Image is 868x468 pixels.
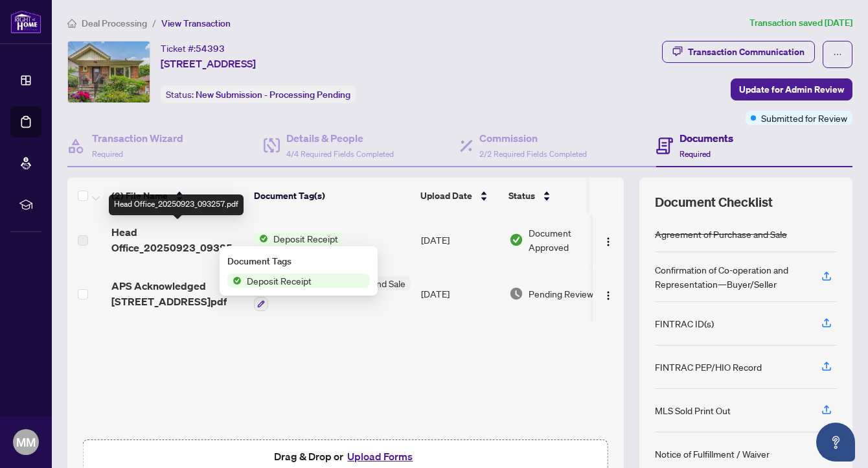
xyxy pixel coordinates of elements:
[416,214,504,266] td: [DATE]
[508,189,535,203] span: Status
[286,149,394,159] span: 4/4 Required Fields Completed
[343,448,417,465] button: Upload Forms
[109,194,244,215] div: Head Office_20250923_093257.pdf
[749,16,852,30] article: Transaction saved [DATE]
[67,19,76,28] span: home
[509,287,523,301] img: Document Status
[106,178,249,214] th: (2) File Name
[598,229,619,250] button: Logo
[92,149,123,159] span: Required
[761,111,847,125] span: Submitted for Review
[92,130,183,146] h4: Transaction Wizard
[254,231,343,246] button: Status IconDeposit Receipt
[529,226,609,254] span: Document Approved
[655,227,787,241] div: Agreement of Purchase and Sale
[152,16,156,30] li: /
[655,316,714,331] div: FINTRAC ID(s)
[196,89,350,100] span: New Submission - Processing Pending
[16,433,36,451] span: MM
[111,278,244,309] span: APS Acknowledged [STREET_ADDRESS]pdf
[227,274,242,288] img: Status Icon
[739,79,844,100] span: Update for Admin Review
[655,447,770,461] div: Notice of Fulfillment / Waiver
[816,423,855,462] button: Open asap
[111,189,168,203] span: (2) File Name
[479,130,587,146] h4: Commission
[655,193,773,211] span: Document Checklist
[416,266,504,322] td: [DATE]
[161,86,356,103] div: Status:
[662,41,815,63] button: Transaction Communication
[227,254,370,268] div: Document Tags
[249,178,415,214] th: Document Tag(s)
[731,78,852,100] button: Update for Admin Review
[242,274,317,288] span: Deposit Receipt
[82,18,147,29] span: Deal Processing
[10,10,41,34] img: logo
[268,231,343,246] span: Deposit Receipt
[503,178,613,214] th: Status
[655,403,731,417] div: MLS Sold Print Out
[688,41,805,62] div: Transaction Communication
[274,448,417,465] span: Drag & Drop or
[161,56,256,71] span: [STREET_ADDRESS]
[680,130,733,146] h4: Documents
[509,233,523,247] img: Document Status
[479,149,587,159] span: 2/2 Required Fields Completed
[529,287,593,301] span: Pending Review
[161,41,225,56] div: Ticket #:
[680,149,711,159] span: Required
[598,283,619,304] button: Logo
[655,360,762,374] div: FINTRAC PEP/HIO Record
[68,41,150,102] img: IMG-E12387402_1.jpg
[161,18,231,29] span: View Transaction
[196,43,225,54] span: 54393
[833,50,842,59] span: ellipsis
[603,237,613,247] img: Logo
[415,178,503,214] th: Upload Date
[603,290,613,301] img: Logo
[655,263,806,291] div: Confirmation of Co-operation and Representation—Buyer/Seller
[111,224,244,255] span: Head Office_20250923_093257.pdf
[286,130,394,146] h4: Details & People
[420,189,472,203] span: Upload Date
[254,231,268,246] img: Status Icon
